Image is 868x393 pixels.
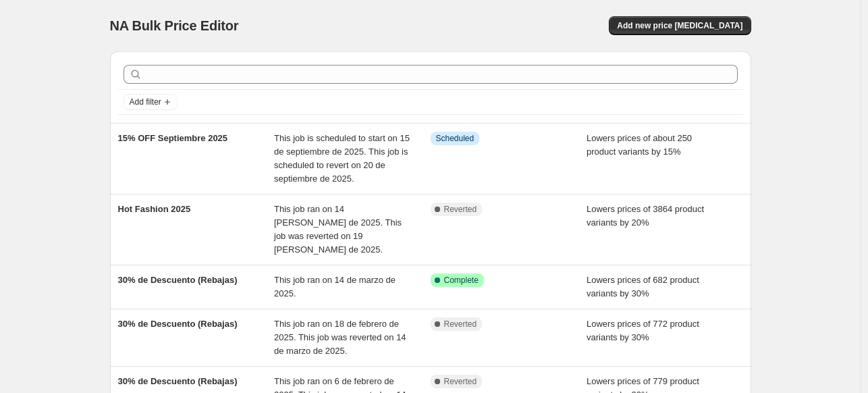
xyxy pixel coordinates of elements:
[118,376,238,386] span: 30% de Descuento (Rebajas)
[274,133,410,184] span: This job is scheduled to start on 15 de septiembre de 2025. This job is scheduled to revert on 20...
[587,133,692,157] span: Lowers prices of about 250 product variants by 15%
[444,275,479,286] span: Complete
[118,275,238,285] span: 30% de Descuento (Rebajas)
[444,319,477,330] span: Reverted
[130,97,161,107] span: Add filter
[110,18,239,33] span: NA Bulk Price Editor
[118,133,228,143] span: 15% OFF Septiembre 2025
[274,204,402,255] span: This job ran on 14 [PERSON_NAME] de 2025. This job was reverted on 19 [PERSON_NAME] de 2025.
[444,204,477,215] span: Reverted
[274,319,406,356] span: This job ran on 18 de febrero de 2025. This job was reverted on 14 de marzo de 2025.
[617,20,742,31] span: Add new price [MEDICAL_DATA]
[124,94,178,110] button: Add filter
[587,204,704,228] span: Lowers prices of 3864 product variants by 20%
[609,16,751,35] button: Add new price [MEDICAL_DATA]
[444,376,477,387] span: Reverted
[118,319,238,329] span: 30% de Descuento (Rebajas)
[274,275,396,298] span: This job ran on 14 de marzo de 2025.
[118,204,191,214] span: Hot Fashion 2025
[587,319,699,342] span: Lowers prices of 772 product variants by 30%
[436,133,474,144] span: Scheduled
[587,275,699,298] span: Lowers prices of 682 product variants by 30%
